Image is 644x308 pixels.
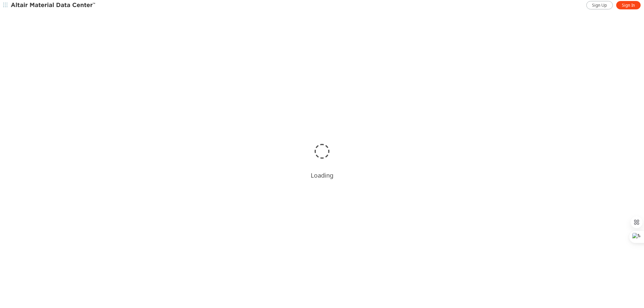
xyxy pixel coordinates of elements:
[586,1,613,9] a: Sign Up
[11,2,96,9] img: Altair Material Data Center
[622,3,635,8] span: Sign In
[616,1,641,9] a: Sign In
[311,171,333,179] div: Loading
[592,3,607,8] span: Sign Up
